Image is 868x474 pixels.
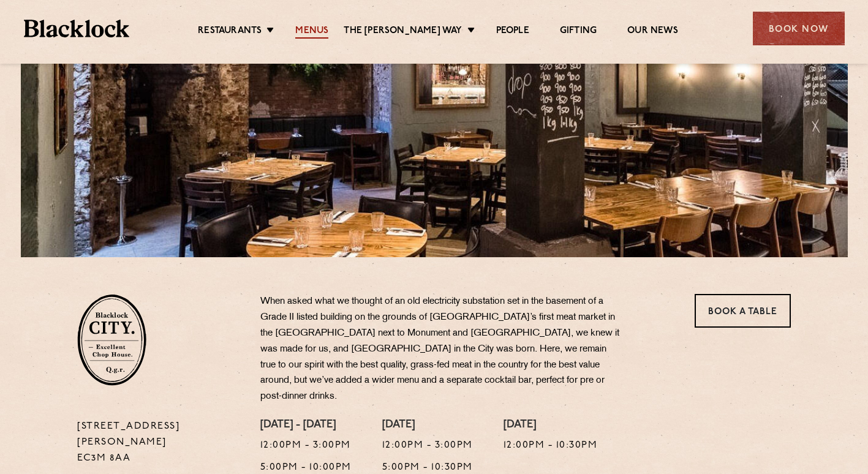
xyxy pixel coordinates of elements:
[77,419,242,467] p: [STREET_ADDRESS][PERSON_NAME] EC3M 8AA
[260,294,622,405] p: When asked what we thought of an old electricity substation set in the basement of a Grade II lis...
[77,294,146,386] img: City-stamp-default.svg
[344,25,462,39] a: The [PERSON_NAME] Way
[260,419,352,432] h4: [DATE] - [DATE]
[260,438,352,454] p: 12:00pm - 3:00pm
[627,25,678,39] a: Our News
[695,294,791,328] a: Book a Table
[753,12,845,45] div: Book Now
[382,419,473,432] h4: [DATE]
[560,25,597,39] a: Gifting
[382,438,473,454] p: 12:00pm - 3:00pm
[295,25,328,39] a: Menus
[198,25,262,39] a: Restaurants
[24,20,130,37] img: BL_Textured_Logo-footer-cropped.svg
[504,419,598,432] h4: [DATE]
[496,25,529,39] a: People
[504,438,598,454] p: 12:00pm - 10:30pm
